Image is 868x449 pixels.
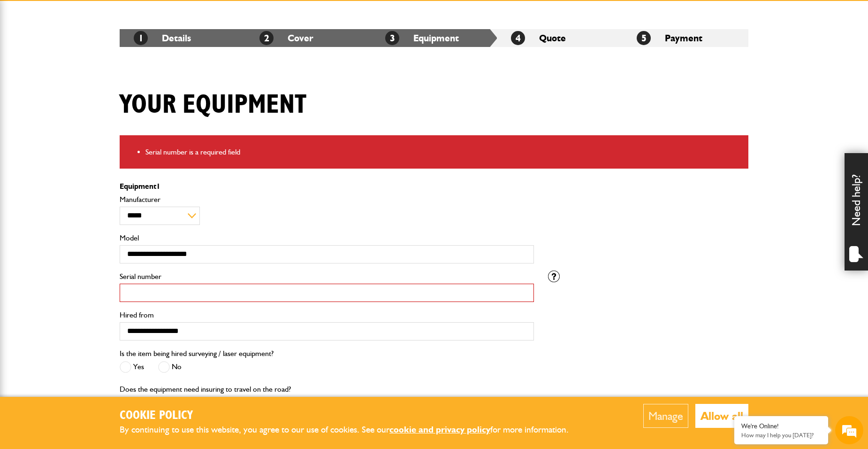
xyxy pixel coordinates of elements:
[120,409,584,423] h2: Cookie Policy
[134,31,148,45] span: 1
[120,386,291,393] label: Does the equipment need insuring to travel on the road?
[120,89,306,121] h1: Your equipment
[741,422,821,430] div: We're Online!
[511,31,525,45] span: 4
[120,361,144,373] label: Yes
[637,31,651,45] span: 5
[623,29,748,47] li: Payment
[371,29,497,47] li: Equipment
[120,273,534,280] label: Serial number
[134,32,191,44] a: 1Details
[120,196,534,203] label: Manufacturer
[259,31,274,45] span: 2
[158,361,182,373] label: No
[120,234,534,242] label: Model
[385,31,399,45] span: 3
[497,29,623,47] li: Quote
[845,153,868,271] div: Need help?
[120,183,534,190] p: Equipment
[389,424,490,435] a: cookie and privacy policy
[643,404,688,428] button: Manage
[120,423,584,437] p: By continuing to use this website, you agree to our use of cookies. See our for more information.
[259,32,313,44] a: 2Cover
[741,432,821,439] p: How may I help you today?
[145,146,741,158] li: Serial number is a required field
[120,311,534,319] label: Hired from
[156,182,160,191] span: 1
[695,404,748,428] button: Allow all
[120,350,274,357] label: Is the item being hired surveying / laser equipment?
